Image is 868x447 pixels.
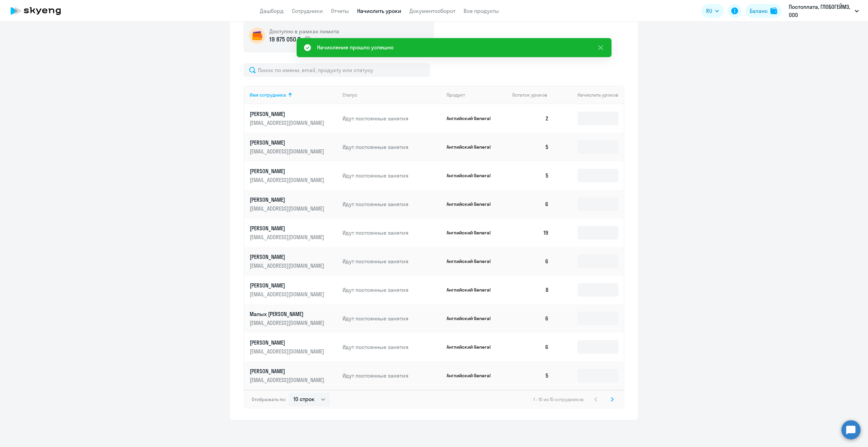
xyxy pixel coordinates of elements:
p: Постоплата, ГЛОБОГЕЙМЗ, ООО [789,3,852,19]
p: [EMAIL_ADDRESS][DOMAIN_NAME] [250,319,326,327]
td: 5 [507,161,554,190]
p: Английский General [447,344,498,350]
p: [PERSON_NAME] [250,110,326,118]
p: [PERSON_NAME] [250,253,326,261]
div: Начисление прошло успешно [317,43,394,51]
p: Идут постоянные занятия [343,343,441,351]
p: Английский General [447,115,498,121]
a: [PERSON_NAME][EMAIL_ADDRESS][DOMAIN_NAME] [250,110,337,127]
span: RU [706,7,712,15]
a: [PERSON_NAME][EMAIL_ADDRESS][DOMAIN_NAME] [250,282,337,298]
p: [PERSON_NAME] [250,339,326,346]
p: [EMAIL_ADDRESS][DOMAIN_NAME] [250,205,326,212]
div: Остаток уроков [512,92,554,98]
p: Английский General [447,144,498,150]
a: [PERSON_NAME][EMAIL_ADDRESS][DOMAIN_NAME] [250,367,337,384]
p: Идут постоянные занятия [343,200,441,208]
p: Английский General [447,315,498,321]
p: Английский General [447,230,498,236]
p: Английский General [447,201,498,207]
p: Идут постоянные занятия [343,143,441,151]
td: 6 [507,333,554,361]
p: Идут постоянные занятия [343,115,441,122]
a: Малых [PERSON_NAME][EMAIL_ADDRESS][DOMAIN_NAME] [250,310,337,327]
th: Начислить уроков [554,86,624,104]
p: [PERSON_NAME] [250,225,326,232]
img: wallet-circle.png [249,28,265,44]
a: [PERSON_NAME][EMAIL_ADDRESS][DOMAIN_NAME] [250,339,337,355]
img: balance [770,7,777,14]
span: Остаток уроков [512,92,547,98]
p: [EMAIL_ADDRESS][DOMAIN_NAME] [250,148,326,155]
p: [PERSON_NAME] [250,367,326,375]
td: 6 [507,247,554,276]
a: [PERSON_NAME][EMAIL_ADDRESS][DOMAIN_NAME] [250,196,337,212]
div: Продукт [447,92,465,98]
td: 8 [507,276,554,304]
p: Английский General [447,372,498,379]
td: 5 [507,361,554,390]
div: Имя сотрудника [250,92,337,98]
button: Балансbalance [746,4,781,18]
button: RU [701,4,724,18]
a: Дашборд [260,7,284,14]
h5: Доступно в рамках лимита [269,28,339,35]
a: Начислить уроки [357,7,401,14]
div: Статус [343,92,357,98]
a: [PERSON_NAME][EMAIL_ADDRESS][DOMAIN_NAME] [250,139,337,155]
div: Статус [343,92,441,98]
a: Документооборот [410,7,455,14]
p: Малых [PERSON_NAME] [250,310,326,318]
a: Отчеты [331,7,349,14]
p: [PERSON_NAME] [250,196,326,203]
p: 19 875 050 ₽ [269,35,301,44]
td: 5 [507,133,554,161]
td: 2 [507,104,554,133]
button: Постоплата, ГЛОБОГЕЙМЗ, ООО [785,3,862,19]
p: [EMAIL_ADDRESS][DOMAIN_NAME] [250,262,326,269]
p: Идут постоянные занятия [343,258,441,265]
a: [PERSON_NAME][EMAIL_ADDRESS][DOMAIN_NAME] [250,225,337,241]
p: Идут постоянные занятия [343,229,441,236]
div: Продукт [447,92,507,98]
td: 6 [507,190,554,218]
div: Баланс [750,7,768,15]
td: 19 [507,218,554,247]
div: Имя сотрудника [250,92,286,98]
p: [EMAIL_ADDRESS][DOMAIN_NAME] [250,233,326,241]
td: 6 [507,304,554,333]
p: Идут постоянные занятия [343,172,441,179]
p: [EMAIL_ADDRESS][DOMAIN_NAME] [250,176,326,184]
p: Идут постоянные занятия [343,286,441,294]
p: [PERSON_NAME] [250,282,326,289]
p: Идут постоянные занятия [343,315,441,322]
a: [PERSON_NAME][EMAIL_ADDRESS][DOMAIN_NAME] [250,253,337,269]
p: Английский General [447,287,498,293]
p: Идут постоянные занятия [343,372,441,379]
input: Поиск по имени, email, продукту или статусу [244,63,430,77]
p: [EMAIL_ADDRESS][DOMAIN_NAME] [250,119,326,127]
p: [EMAIL_ADDRESS][DOMAIN_NAME] [250,376,326,384]
p: [PERSON_NAME] [250,167,326,175]
p: Английский General [447,258,498,264]
p: [EMAIL_ADDRESS][DOMAIN_NAME] [250,348,326,355]
a: Все продукты [464,7,499,14]
a: Сотрудники [292,7,323,14]
a: [PERSON_NAME][EMAIL_ADDRESS][DOMAIN_NAME] [250,167,337,184]
p: [PERSON_NAME] [250,139,326,146]
span: 1 - 10 из 15 сотрудников [533,396,584,402]
p: Английский General [447,172,498,179]
p: [EMAIL_ADDRESS][DOMAIN_NAME] [250,291,326,298]
span: Отображать по: [252,396,286,402]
